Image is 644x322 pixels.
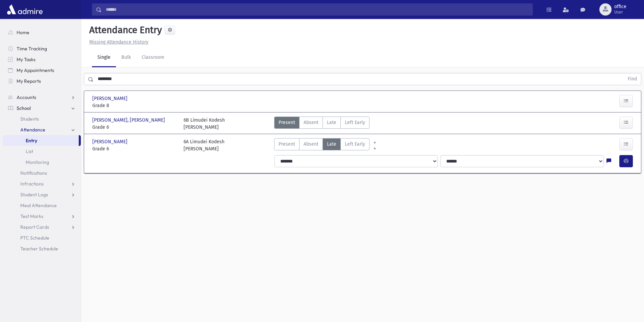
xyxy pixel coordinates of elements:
[87,24,162,36] h5: Attendance Entry
[89,39,148,45] u: Missing Attendance History
[3,103,81,114] a: School
[20,116,39,122] span: Students
[20,246,58,252] span: Teacher Schedule
[92,124,177,131] span: Grade 6
[3,146,81,157] a: List
[92,48,116,67] a: Single
[3,200,81,211] a: Meal Attendance
[20,213,43,219] span: Test Marks
[92,138,129,145] span: [PERSON_NAME]
[614,4,626,9] span: office
[3,76,81,86] a: My Reports
[3,168,81,178] a: Notifications
[17,29,29,35] span: Home
[3,54,81,65] a: My Tasks
[17,46,47,52] span: Time Tracking
[3,178,81,189] a: Infractions
[279,119,295,126] span: Present
[92,145,177,152] span: Grade 6
[20,235,49,241] span: PTC Schedule
[3,243,81,254] a: Teacher Schedule
[20,202,57,208] span: Meal Attendance
[304,141,318,148] span: Absent
[20,224,49,230] span: Report Cards
[87,39,148,45] a: Missing Attendance History
[279,141,295,148] span: Present
[3,222,81,232] a: Report Cards
[26,138,37,144] span: Entry
[3,211,81,222] a: Test Marks
[184,117,225,131] div: 6B Limudei Kodesh [PERSON_NAME]
[17,105,31,111] span: School
[3,43,81,54] a: Time Tracking
[304,119,318,126] span: Absent
[92,117,166,124] span: [PERSON_NAME], [PERSON_NAME]
[345,119,365,126] span: Left Early
[3,232,81,243] a: PTC Schedule
[274,117,369,131] div: AttTypes
[345,141,365,148] span: Left Early
[92,95,129,102] span: [PERSON_NAME]
[20,127,45,133] span: Attendance
[17,94,36,100] span: Accounts
[17,78,41,84] span: My Reports
[614,9,626,15] span: User
[184,138,224,152] div: 6A Limudei Kodesh [PERSON_NAME]
[3,157,81,168] a: Monitoring
[327,119,336,126] span: Late
[624,73,641,85] button: Find
[3,135,79,146] a: Entry
[20,170,47,176] span: Notifications
[3,124,81,135] a: Attendance
[3,92,81,103] a: Accounts
[274,138,369,152] div: AttTypes
[3,27,81,38] a: Home
[26,159,49,165] span: Monitoring
[3,189,81,200] a: Student Logs
[20,192,48,198] span: Student Logs
[136,48,170,67] a: Classroom
[92,102,177,109] span: Grade 8
[102,3,532,16] input: Search
[17,56,35,63] span: My Tasks
[116,48,136,67] a: Bulk
[3,65,81,76] a: My Appointments
[17,67,54,73] span: My Appointments
[5,3,44,16] img: AdmirePro
[327,141,336,148] span: Late
[3,114,81,124] a: Students
[26,148,33,154] span: List
[20,181,44,187] span: Infractions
